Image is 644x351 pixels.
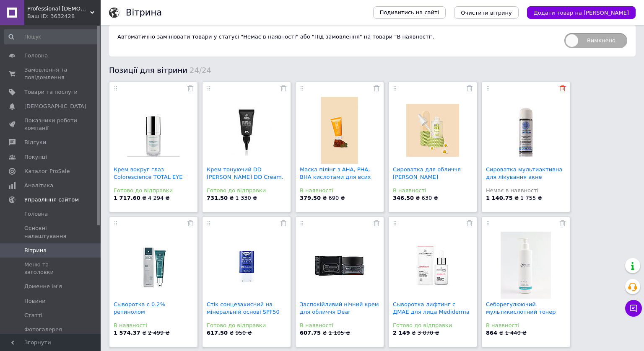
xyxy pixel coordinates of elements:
span: Відгуки [24,139,46,146]
button: Додати товар на [PERSON_NAME] [527,6,636,19]
span: 4 294 ₴ [148,195,169,201]
a: Подивитись на сайті [373,6,446,19]
a: Сыворотка лифтинг с ДМАЕ для лица Mediderma Sens-A... [393,301,470,323]
a: Прибрати з вітрини [374,85,379,91]
span: Меню та заголовки [24,261,78,276]
a: Прибрати з вітрини [560,219,566,226]
img: Крем тонуючий DD Alissa Beauté DD Cream, 30 мл (Light/Medium) [221,97,273,164]
span: 1 330 ₴ [236,195,257,201]
img: Сыворотка с 0.2% ретинолом омолаживающая Cantabria Labs Endocare Renewal Retinol 0.2% Serum (Уцінка) [127,239,180,292]
div: В наявності [114,322,193,329]
a: Стік сонцезахисний на мінеральній основі SPF50 Ben... [207,301,280,323]
div: Готово до відправки [393,322,473,329]
span: Замовлення та повідомлення [24,66,78,81]
a: Прибрати з вітрини [187,85,193,91]
span: 1 440 ₴ [505,330,526,336]
img: Сироватка мультиактивна для лікування акне Tebiskin Osk - Lotion [499,104,552,157]
span: Основні налаштування [24,225,78,240]
div: В наявності [300,187,379,194]
span: Каталог ProSale [24,168,70,175]
span: Головна [24,52,48,59]
div: Готово до відправки [114,187,193,194]
b: 607.75 [300,330,321,336]
span: Фотогалерея [24,326,62,333]
span: Очистити вітрину [461,10,512,16]
a: Прибрати з вітрини [560,85,566,91]
span: 950 ₴ [236,330,252,336]
div: Готово до відправки [207,322,286,329]
span: 3 070 ₴ [418,330,439,336]
span: [DEMOGRAPHIC_DATA] [24,103,86,110]
a: Прибрати з вітрини [467,85,473,91]
span: Головна [24,210,48,218]
b: 1 717.60 [114,195,140,201]
span: 690 ₴ [329,195,345,201]
a: Сироватка мультиактивна для лікування акне Tebiski... [486,166,562,188]
span: Подивитись на сайті [380,9,439,16]
b: 1 140.75 [486,195,513,201]
a: Прибрати з вітрини [374,219,379,226]
span: Новини [24,297,46,305]
span: 1 105 ₴ [329,330,350,336]
div: В наявності [393,187,473,194]
span: ₴ [300,195,329,201]
span: Вимкнено [564,33,627,48]
b: 2 149 [393,330,410,336]
span: Вітрина [24,247,47,254]
span: 630 ₴ [422,195,438,201]
a: Прибрати з вітрини [280,219,286,226]
span: Автоматично замінювати товари у статусі "Немає в наявності" або "Під замовлення" на товари "В ная... [117,34,434,40]
span: ₴ [486,330,505,336]
a: Крем тонуючий DD [PERSON_NAME] DD Cream, 30 мл (Li... [207,166,283,188]
b: 617.50 [207,330,228,336]
b: 346.50 [393,195,414,201]
span: Показники роботи компанії [24,117,78,132]
a: Прибрати з вітрини [280,85,286,91]
a: Заспокійливий нічний крем для обличчя Dear [PERSON_NAME] ... [300,301,379,323]
span: ₴ [300,330,329,336]
span: Professional Сosmetics [27,5,90,13]
span: ₴ [114,330,148,336]
button: Очистити вітрину [454,6,518,19]
a: Сыворотка с 0.2% ретинолом омолаживающая Cantabria... [114,301,165,330]
span: ₴ [393,195,422,201]
button: Чат з покупцем [625,300,642,317]
div: Готово до відправки [207,187,286,194]
a: Себорегулюючий мультикислотний тонер SMART4DERMA C... [486,301,556,323]
b: 379.50 [300,195,321,201]
a: Прибрати з вітрини [467,219,473,226]
span: Покупці [24,153,47,161]
a: Прибрати з вітрини [187,219,193,226]
div: Ваш ID: 3632428 [27,13,101,20]
img: Себорегулюючий мультикислотний тонер SMART4DERMA CUTIBIOME TONER BHA-PHA CONTROL, 500 ml [501,232,551,299]
span: ₴ [393,330,418,336]
b: 1 574.37 [114,330,140,336]
span: 24/24 [190,66,211,75]
span: Доменне ім'я [24,283,62,290]
img: Сыворотка лифтинг с ДМАЕ для лица Mediderma Sens-Age-Lift Global Restructuring serim with DMAE (F... [406,237,459,294]
span: ₴ [114,195,148,201]
span: 2 499 ₴ [148,330,169,336]
div: В наявності [486,322,566,329]
span: Товари та послуги [24,88,78,96]
span: 1 755 ₴ [520,195,542,201]
b: 864 [486,330,497,336]
div: Немає в наявності [486,187,566,194]
img: Маска пілінг з АНА, РНА, ВНА кислотами для всих типів шкіри Marie Fresh Peeling Mask (Уцінка) [321,97,358,164]
span: Додати товар на [PERSON_NAME] [534,10,629,16]
img: Крем вокруг глаз Colorescience TOTAL EYE FIRM & REPAIR CREAM 18 ml (Уцінка) [127,104,180,157]
img: Сироватка для обличчя Анті Акне Marie Fresh Anti Acne Serum (Уцінка) [406,104,459,157]
a: Сироватка для обличчя [PERSON_NAME] [PERSON_NAME] Fresh Anti A... [393,166,467,196]
a: Крем вокруг глаз Colorescience TOTAL EYE FIRM & RE... [114,166,182,188]
span: ₴ [207,330,236,336]
span: Аналітика [24,182,53,189]
span: Управління сайтом [24,196,79,204]
img: Заспокійливий нічний крем для обличчя Dear Klairs Midnight Blue Calming Cream, 30 мл (Уцінка) [313,239,366,292]
h1: Вітрина [126,8,162,18]
span: ₴ [207,195,236,201]
img: Стік сонцезахисний на мінеральній основі SPF50 Benton Mineral Sun Stick SPF50+/PA++++ [220,236,273,294]
span: Статті [24,312,42,319]
b: 731.50 [207,195,228,201]
div: Позиції для вітрини [109,65,636,75]
a: Маска пілінг з АНА, РНА, ВНА кислотами для всих ти... [300,166,371,188]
